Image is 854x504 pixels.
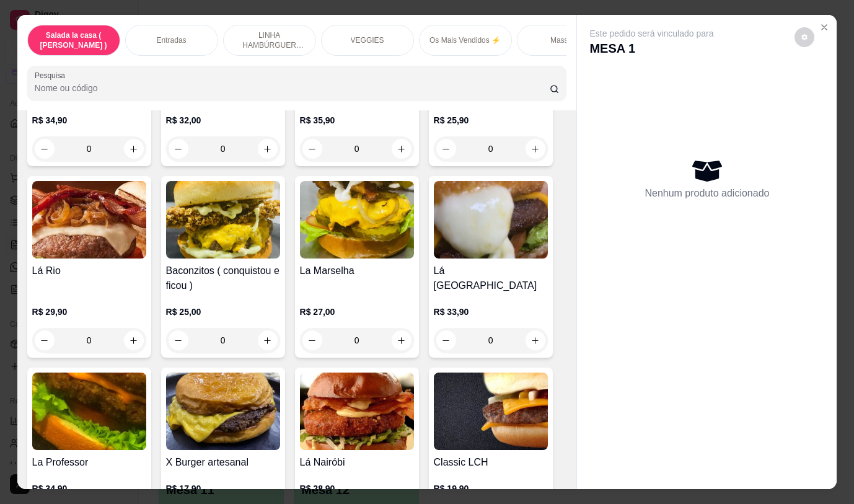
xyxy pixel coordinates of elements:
h4: Lá Rio [32,263,146,278]
h4: La Professor [32,455,146,470]
img: product-image [32,181,146,259]
p: Entradas [157,35,187,45]
button: Close [814,17,834,37]
button: decrease-product-quantity [795,27,814,47]
h4: Lá [GEOGRAPHIC_DATA] [434,263,548,293]
button: increase-product-quantity [258,330,278,350]
p: R$ 33,90 [434,306,548,318]
p: Nenhum produto adicionado [645,186,769,201]
p: R$ 17,90 [166,482,280,495]
h4: X Burger artesanal [166,455,280,470]
button: decrease-product-quantity [169,330,188,350]
p: MESA 1 [589,40,713,57]
button: decrease-product-quantity [436,330,456,350]
h4: Classic LCH [434,455,548,470]
button: decrease-product-quantity [302,139,322,159]
p: R$ 32,00 [166,114,280,126]
p: R$ 28,90 [300,482,414,495]
h4: Baconzitos ( conquistou e ficou ) [166,263,280,293]
p: R$ 27,00 [300,306,414,318]
img: product-image [300,373,414,450]
p: Este pedido será vinculado para [589,27,713,40]
button: decrease-product-quantity [436,139,456,159]
input: Pesquisa [35,82,550,94]
button: increase-product-quantity [526,139,545,159]
label: Pesquisa [35,70,69,81]
p: R$ 34,90 [32,114,146,126]
p: R$ 25,90 [434,114,548,126]
img: product-image [434,373,548,450]
p: Massas [550,35,576,45]
p: LINHA HAMBÚRGUER ANGUS [234,30,306,50]
p: Salada la casa ( [PERSON_NAME] ) [38,30,110,50]
h4: Lá Nairóbi [300,455,414,470]
img: product-image [166,373,280,450]
p: R$ 25,00 [166,306,280,318]
button: increase-product-quantity [526,330,545,350]
p: R$ 19,90 [434,482,548,495]
img: product-image [434,181,548,259]
img: product-image [300,181,414,259]
p: Os Mais Vendidos ⚡️ [429,35,501,45]
button: increase-product-quantity [392,139,412,159]
img: product-image [32,373,146,450]
p: R$ 29,90 [32,306,146,318]
p: R$ 34,90 [32,482,146,495]
h4: La Marselha [300,263,414,278]
p: R$ 35,90 [300,114,414,126]
p: VEGGIES [351,35,384,45]
img: product-image [166,181,280,259]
